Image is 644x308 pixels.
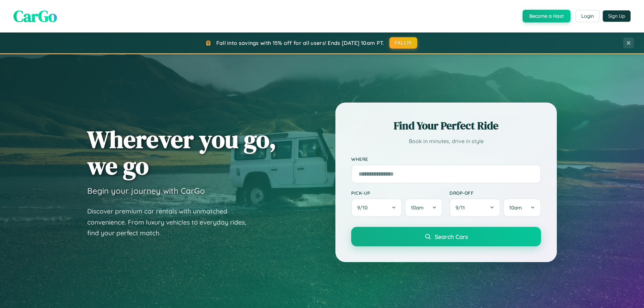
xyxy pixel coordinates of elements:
[351,227,541,246] button: Search Cars
[523,10,571,22] button: Become a Host
[576,10,599,22] button: Login
[87,126,276,179] h1: Wherever you go, we go
[389,37,418,49] button: FALL15
[603,10,631,22] button: Sign Up
[351,190,443,196] label: Pick-up
[351,136,541,146] p: Book in minutes, drive in style
[351,118,541,133] h2: Find Your Perfect Ride
[351,198,402,217] button: 9/10
[357,204,371,211] span: 9 / 10
[351,156,541,162] label: Where
[455,204,468,211] span: 9 / 11
[405,198,443,217] button: 10am
[449,198,500,217] button: 9/11
[87,186,205,196] h3: Begin your journey with CarGo
[503,198,541,217] button: 10am
[449,190,541,196] label: Drop-off
[13,5,57,27] span: CarGo
[216,40,384,46] span: Fall into savings with 15% off for all users! Ends [DATE] 10am PT.
[87,206,255,239] p: Discover premium car rentals with unmatched convenience. From luxury vehicles to everyday rides, ...
[411,204,424,211] span: 10am
[509,204,522,211] span: 10am
[435,233,468,240] span: Search Cars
